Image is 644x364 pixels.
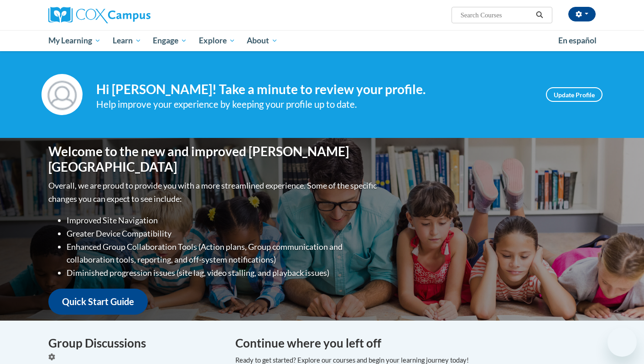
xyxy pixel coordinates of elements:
[568,7,596,21] button: Account Settings
[193,30,241,51] a: Explore
[153,35,187,46] span: Engage
[48,7,151,23] img: Cox Campus
[67,227,379,240] li: Greater Device Compatibility
[147,30,193,51] a: Engage
[96,97,532,112] div: Help improve your experience by keeping your profile up to date.
[235,334,596,352] h4: Continue where you left off
[48,144,379,174] h1: Welcome to the new and improved [PERSON_NAME][GEOGRAPHIC_DATA]
[546,87,602,102] a: Update Profile
[107,30,147,51] a: Learn
[608,327,637,357] iframe: Button to launch messaging window
[48,179,379,206] p: Overall, we are proud to provide you with a more streamlined experience. Some of the specific cha...
[552,31,602,50] a: En español
[247,35,278,46] span: About
[35,30,609,51] div: Main menu
[48,289,148,315] a: Quick Start Guide
[460,10,533,21] input: Search Courses
[113,35,141,46] span: Learn
[558,36,597,45] span: En español
[67,266,379,280] li: Diminished progression issues (site lag, video stalling, and playback issues)
[48,35,101,46] span: My Learning
[48,7,222,23] a: Cox Campus
[48,334,222,352] h4: Group Discussions
[67,240,379,267] li: Enhanced Group Collaboration Tools (Action plans, Group communication and collaboration tools, re...
[67,214,379,227] li: Improved Site Navigation
[199,35,235,46] span: Explore
[42,30,107,51] a: My Learning
[96,82,532,97] h4: Hi [PERSON_NAME]! Take a minute to review your profile.
[533,10,546,21] button: Search
[42,74,83,115] img: Profile Image
[241,30,284,51] a: About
